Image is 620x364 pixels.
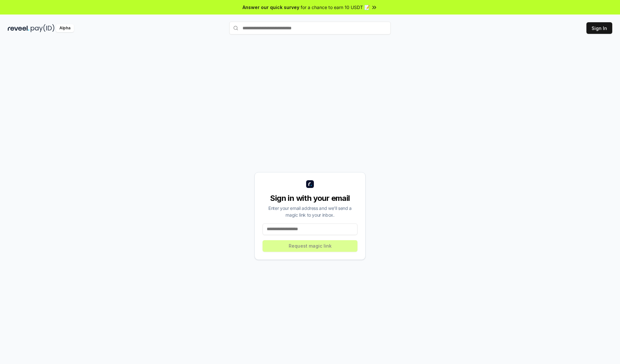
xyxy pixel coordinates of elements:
img: pay_id [31,24,55,32]
div: Sign in with your email [263,193,357,203]
img: reveel_dark [8,24,29,32]
span: Answer our quick survey [243,4,299,11]
button: Sign In [586,22,612,34]
img: logo_small [306,180,314,188]
div: Enter your email address and we’ll send a magic link to your inbox. [263,205,357,218]
div: Alpha [56,24,74,32]
span: for a chance to earn 10 USDT 📝 [301,4,370,11]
